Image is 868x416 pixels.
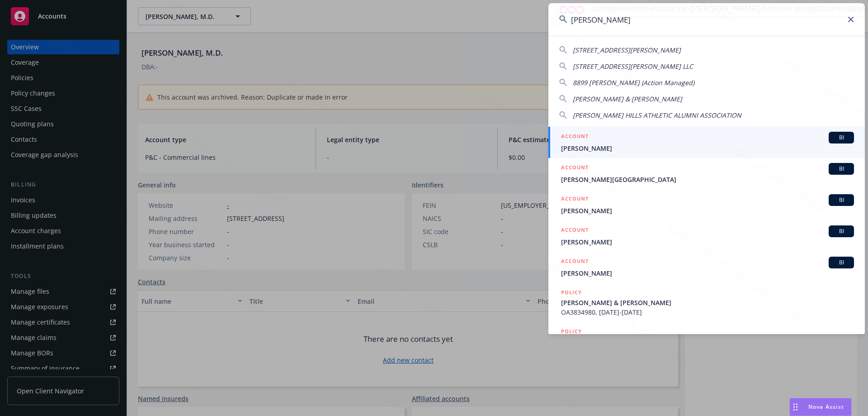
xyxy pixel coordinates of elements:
span: [STREET_ADDRESS][PERSON_NAME] [573,46,681,54]
a: ACCOUNTBI[PERSON_NAME] [548,127,865,158]
span: BI [832,134,850,142]
span: BI [832,258,850,267]
span: [STREET_ADDRESS][PERSON_NAME] LLC [573,62,693,71]
h5: ACCOUNT [561,194,589,205]
a: POLICY [548,322,865,361]
span: [PERSON_NAME] [561,143,854,153]
span: [PERSON_NAME] HILLS ATHLETIC ALUMNI ASSOCIATION [573,111,741,120]
div: Drag to move [790,398,801,416]
span: [PERSON_NAME] [561,268,854,278]
a: ACCOUNTBI[PERSON_NAME] [548,252,865,283]
h5: ACCOUNT [561,132,589,143]
h5: POLICY [561,327,582,336]
h5: ACCOUNT [561,257,589,268]
a: ACCOUNTBI[PERSON_NAME][GEOGRAPHIC_DATA] [548,158,865,189]
a: ACCOUNTBI[PERSON_NAME] [548,220,865,252]
a: POLICY[PERSON_NAME] & [PERSON_NAME]OA3834980, [DATE]-[DATE] [548,283,865,322]
span: [PERSON_NAME] [561,206,854,215]
h5: POLICY [561,288,582,297]
h5: ACCOUNT [561,163,589,174]
span: BI [832,165,850,173]
span: [PERSON_NAME] & [PERSON_NAME] [561,298,854,307]
span: [PERSON_NAME][GEOGRAPHIC_DATA] [561,175,854,184]
span: 8899 [PERSON_NAME] (Action Managed) [573,78,694,87]
button: Nova Assist [789,398,852,416]
span: [PERSON_NAME] & [PERSON_NAME] [573,95,682,103]
span: BI [832,227,850,235]
a: ACCOUNTBI[PERSON_NAME] [548,189,865,220]
input: Search... [548,3,865,36]
span: [PERSON_NAME] [561,237,854,247]
span: Nova Assist [808,403,844,411]
span: OA3834980, [DATE]-[DATE] [561,307,854,317]
span: BI [832,196,850,204]
h5: ACCOUNT [561,225,589,236]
